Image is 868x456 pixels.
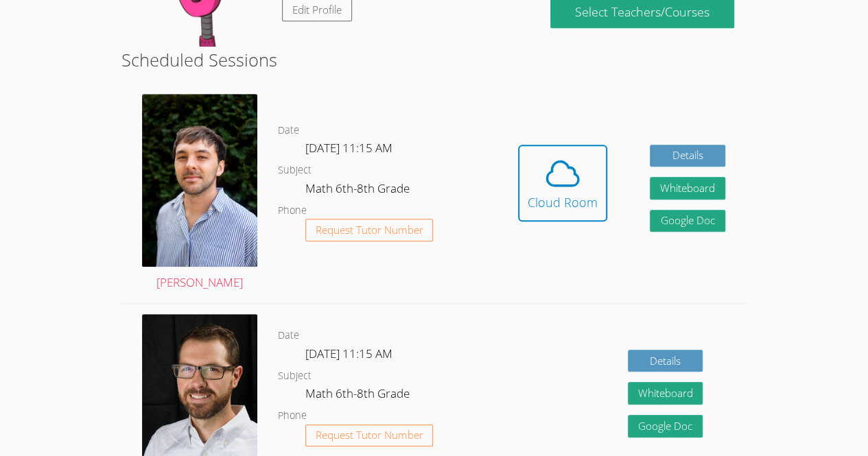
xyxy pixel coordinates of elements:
button: Whiteboard [628,382,703,405]
dt: Phone [278,407,307,424]
dt: Phone [278,202,307,219]
dt: Subject [278,162,312,179]
span: Request Tutor Number [316,430,423,440]
button: Request Tutor Number [305,424,434,447]
a: Google Doc [628,415,703,437]
button: Cloud Room [518,145,607,221]
span: [DATE] 11:15 AM [305,140,392,156]
dt: Date [278,327,299,344]
a: [PERSON_NAME] [142,94,257,292]
dt: Date [278,122,299,139]
button: Request Tutor Number [305,219,434,241]
dt: Subject [278,368,312,385]
dd: Math 6th-8th Grade [305,384,412,407]
h2: Scheduled Sessions [121,47,747,73]
a: Details [628,350,703,372]
div: Cloud Room [528,193,598,212]
button: Whiteboard [650,177,725,200]
span: [DATE] 11:15 AM [305,346,392,361]
img: profile.jpg [142,94,257,267]
a: Google Doc [650,210,725,232]
dd: Math 6th-8th Grade [305,179,412,202]
a: Details [650,145,725,167]
span: Request Tutor Number [316,225,423,235]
